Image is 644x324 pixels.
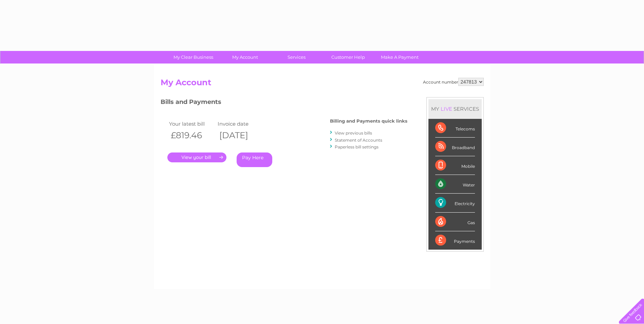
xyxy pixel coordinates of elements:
[439,106,454,112] div: LIVE
[161,78,484,91] h2: My Account
[435,231,475,250] div: Payments
[335,130,372,136] a: View previous bills
[165,51,221,64] a: My Clear Business
[330,119,407,124] h4: Billing and Payments quick links
[428,99,482,119] div: MY SERVICES
[320,51,376,64] a: Customer Help
[269,51,325,64] a: Services
[237,152,272,167] a: Pay Here
[435,175,475,194] div: Water
[435,194,475,212] div: Electricity
[423,78,484,86] div: Account number
[435,138,475,156] div: Broadband
[435,156,475,175] div: Mobile
[216,128,265,142] th: [DATE]
[167,128,216,142] th: £819.46
[335,144,379,149] a: Paperless bill settings
[372,51,428,64] a: Make A Payment
[435,213,475,231] div: Gas
[435,119,475,138] div: Telecoms
[335,138,382,143] a: Statement of Accounts
[217,51,273,64] a: My Account
[216,119,265,128] td: Invoice date
[161,97,407,109] h3: Bills and Payments
[167,119,216,128] td: Your latest bill
[167,152,226,162] a: .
